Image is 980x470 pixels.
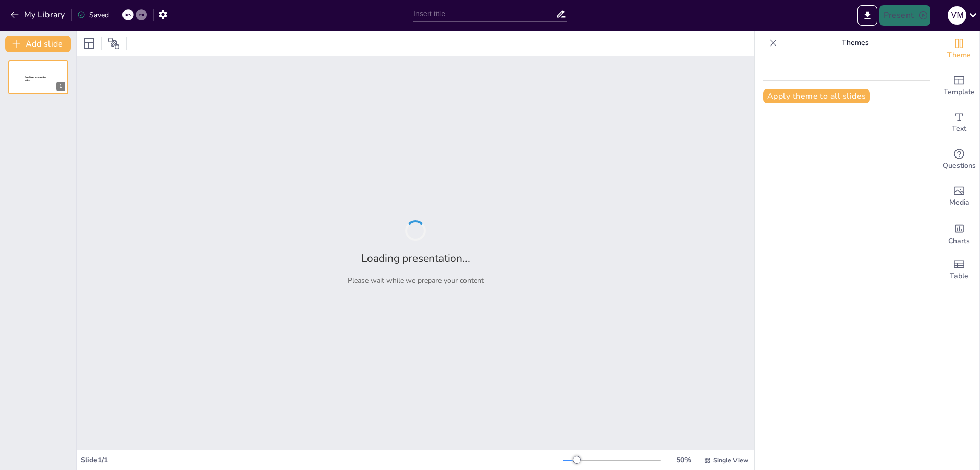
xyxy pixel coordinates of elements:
[8,60,68,94] div: 1
[939,104,979,141] div: Add text boxes
[348,276,484,285] p: Please wait while we prepare your content
[947,50,971,61] span: Theme
[943,160,976,171] span: Questions
[948,236,970,247] span: Charts
[939,31,979,68] div: Change the overall theme
[77,10,109,20] div: Saved
[950,271,968,282] span: Table
[944,86,975,98] span: Template
[949,197,969,208] span: Media
[56,82,65,91] div: 1
[5,36,71,52] button: Add slide
[879,5,930,26] button: Present
[25,76,46,82] span: Sendsteps presentation editor
[939,215,979,252] div: Add charts and graphs
[939,252,979,288] div: Add a table
[81,455,563,465] div: Slide 1 / 1
[952,123,966,135] span: Text
[671,455,696,465] div: 50 %
[713,456,748,464] span: Single View
[857,5,877,26] button: Export to PowerPoint
[8,7,69,23] button: My Library
[81,35,97,52] div: Layout
[361,251,470,265] h2: Loading presentation...
[413,7,556,21] input: Insert title
[939,68,979,104] div: Add ready made slides
[763,89,870,103] button: Apply theme to all slides
[948,6,966,25] div: V M
[939,141,979,178] div: Get real-time input from your audience
[781,31,928,55] p: Themes
[108,37,120,50] span: Position
[939,178,979,215] div: Add images, graphics, shapes or video
[948,5,966,26] button: V M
